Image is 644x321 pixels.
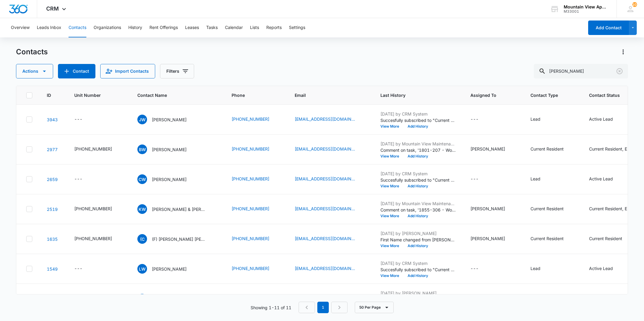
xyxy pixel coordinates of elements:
[470,92,507,98] span: Assigned To
[470,265,479,272] div: ---
[589,265,613,272] div: Active Lead
[137,145,147,154] span: BW
[69,18,86,37] button: Contacts
[232,176,280,183] div: Phone - (970) 939-1464 - Select to Edit Field
[74,116,93,123] div: Unit Number - - Select to Edit Field
[470,235,505,242] div: [PERSON_NAME]
[152,116,187,123] p: [PERSON_NAME]
[250,18,259,37] button: Lists
[632,2,637,7] span: 103
[589,176,613,182] div: Active Lead
[46,5,59,12] span: CRM
[380,260,456,266] p: [DATE] by CRM System
[137,115,147,124] span: JW
[530,235,575,243] div: Contact Type - Current Resident - Select to Edit Field
[403,125,432,128] button: Add History
[232,146,269,152] a: [PHONE_NUMBER]
[564,9,608,14] div: account id
[47,207,58,212] a: Navigate to contact details page for Karli Wormmeester & Robert Weber
[232,116,280,123] div: Phone - (970) 389-0899 - Select to Edit Field
[530,265,540,272] div: Lead
[470,235,516,243] div: Assigned To - Kaitlyn Mendoza - Select to Edit Field
[47,147,58,152] a: Navigate to contact details page for Brandon Weber
[232,265,269,272] a: [PHONE_NUMBER]
[94,18,121,37] button: Organizations
[149,18,178,37] button: Rent Offerings
[137,234,217,244] div: Contact Name - (F) Callie Weber Mary Lou Weber & Nathaniel Howard - Select to Edit Field
[225,18,243,37] button: Calendar
[137,174,147,184] span: CW
[74,176,93,183] div: Unit Number - - Select to Edit Field
[137,294,204,304] div: Contact Name - (F) Makayla Weber - Select to Edit Field
[380,117,456,123] p: Succesfully subscribed to "Current Residents ".
[470,116,479,123] div: ---
[295,205,366,213] div: Email - karli.wormmeester@gmail.com - Select to Edit Field
[380,266,456,273] p: Succesfully subscribed to "Current Residents ".
[74,235,123,243] div: Unit Number - 545-1839-308 - Select to Edit Field
[295,176,355,182] a: [EMAIL_ADDRESS][DOMAIN_NAME]
[403,244,432,248] button: Add History
[530,205,564,212] div: Current Resident
[74,176,82,183] div: ---
[615,66,624,76] button: Clear
[380,237,456,243] p: First Name changed from [PERSON_NAME] to (F) [PERSON_NAME].
[47,117,58,122] a: Navigate to contact details page for Jordan Weber
[74,235,112,242] div: [PHONE_NUMBER]
[632,2,637,7] div: notifications count
[47,237,58,242] a: Navigate to contact details page for (F) Callie Weber Mary Lou Weber & Nathaniel Howard
[47,177,58,182] a: Navigate to contact details page for Callie Weber
[380,154,403,158] button: View More
[232,205,269,212] a: [PHONE_NUMBER]
[530,205,575,213] div: Contact Type - Current Resident - Select to Edit Field
[470,146,505,152] div: [PERSON_NAME]
[295,146,366,153] div: Email - mrbrandonweber@gmail.com - Select to Edit Field
[380,230,456,237] p: [DATE] by [PERSON_NAME]
[380,207,456,213] p: Comment on task, '1855-306 - Work Order ' "Sealed up holes around outlets and caulked underneath ...
[470,205,505,212] div: [PERSON_NAME]
[137,145,197,154] div: Contact Name - Brandon Weber - Select to Edit Field
[152,236,206,242] p: (F) [PERSON_NAME] [PERSON_NAME] & [PERSON_NAME]
[74,205,112,212] div: [PHONE_NUMBER]
[74,265,93,272] div: Unit Number - - Select to Edit Field
[185,18,199,37] button: Leases
[380,125,403,128] button: View More
[16,64,53,78] button: Actions
[355,302,394,313] button: 50 Per Page
[74,92,123,98] span: Unit Number
[295,176,366,183] div: Email - cmwmain00@gmail.com - Select to Edit Field
[380,111,456,117] p: [DATE] by CRM System
[137,204,147,214] span: KW
[380,147,456,153] p: Comment on task, '1801-207 - Work Order ' "Repairs completed. No further action needed."
[74,265,82,272] div: ---
[589,265,624,272] div: Contact Status - Active Lead - Select to Edit Field
[295,265,366,272] div: Email - lyleweber95@gmail.com - Select to Edit Field
[232,265,280,272] div: Phone - (712) 269-1598 - Select to Edit Field
[152,176,187,183] p: [PERSON_NAME]
[295,265,355,272] a: [EMAIL_ADDRESS][DOMAIN_NAME]
[137,264,197,274] div: Contact Name - Lyle Weber - Select to Edit Field
[295,116,355,122] a: [EMAIL_ADDRESS][DOMAIN_NAME]
[295,235,355,242] a: [EMAIL_ADDRESS][DOMAIN_NAME]
[206,18,218,37] button: Tasks
[37,18,61,37] button: Leads Inbox
[152,266,187,272] p: [PERSON_NAME]
[137,115,197,124] div: Contact Name - Jordan Weber - Select to Edit Field
[588,21,629,35] button: Add Contact
[470,116,489,123] div: Assigned To - - Select to Edit Field
[530,176,540,182] div: Lead
[380,92,447,98] span: Last History
[380,274,403,278] button: View More
[530,176,551,183] div: Contact Type - Lead - Select to Edit Field
[232,235,269,242] a: [PHONE_NUMBER]
[470,176,489,183] div: Assigned To - - Select to Edit Field
[128,18,142,37] button: History
[232,205,280,213] div: Phone - (616) 901-3275 - Select to Edit Field
[530,146,575,153] div: Contact Type - Current Resident - Select to Edit Field
[74,146,123,153] div: Unit Number - 545-1801-207 - Select to Edit Field
[380,177,456,183] p: Succesfully subscribed to "Current Residents ".
[137,264,147,274] span: LW
[380,200,456,207] p: [DATE] by Mountain View Maintenance
[232,235,280,243] div: Phone - (970) 732-1992 - Select to Edit Field
[403,214,432,218] button: Add History
[380,244,403,248] button: View More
